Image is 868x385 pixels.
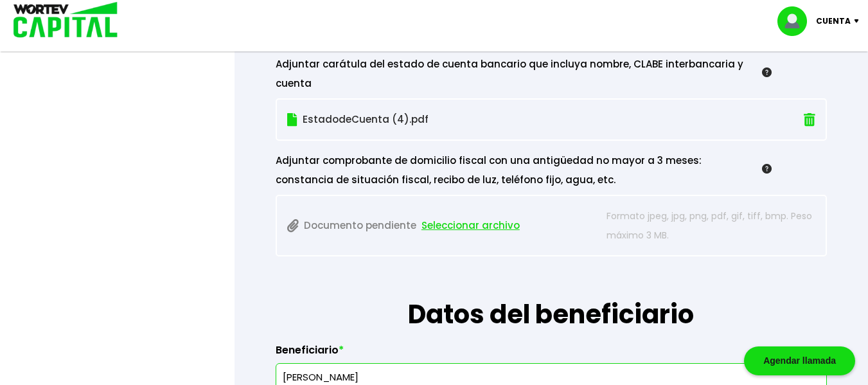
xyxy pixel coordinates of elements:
[287,206,601,245] p: Documento pendiente
[287,113,297,127] img: file.874bbc9e.svg
[276,151,772,190] div: Adjuntar comprobante de domicilio fiscal con una antigüedad no mayor a 3 meses: constancia de sit...
[276,344,827,363] label: Beneficiario
[287,219,299,233] img: paperclip.164896ad.svg
[607,206,815,245] p: Formato jpeg, jpg, png, pdf, gif, tiff, bmp. Peso máximo 3 MB.
[421,216,520,235] span: Seleccionar archivo
[851,19,868,23] img: icon-down
[804,113,815,127] img: trash.f49e7519.svg
[816,12,851,31] p: Cuenta
[276,55,772,93] div: Adjuntar carátula del estado de cuenta bancario que incluya nombre, CLABE interbancaria y cuenta
[744,346,855,375] div: Agendar llamada
[762,67,772,77] img: gfR76cHglkPwleuBLjWdxeZVvX9Wp6JBDmjRYY8JYDQn16A2ICN00zLTgIroGa6qie5tIuWH7V3AapTKqzv+oMZsGfMUqL5JM...
[276,256,827,334] h1: Datos del beneficiario
[777,6,816,36] img: profile-image
[762,164,772,174] img: gfR76cHglkPwleuBLjWdxeZVvX9Wp6JBDmjRYY8JYDQn16A2ICN00zLTgIroGa6qie5tIuWH7V3AapTKqzv+oMZsGfMUqL5JM...
[287,110,731,129] p: EstadodeCuenta (4).pdf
